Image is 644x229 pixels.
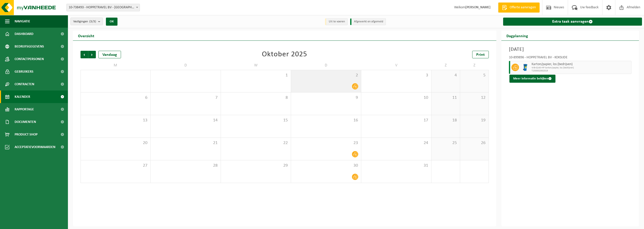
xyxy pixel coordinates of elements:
div: Oktober 2025 [262,51,307,58]
span: 15 [223,118,288,123]
span: Acceptatievoorwaarden [15,141,55,153]
span: Offerte aanvragen [508,5,537,10]
span: Rapportage [15,103,34,116]
span: Navigatie [15,15,30,28]
a: Print [472,51,489,58]
h2: Dagplanning [501,31,533,40]
span: 4 [434,73,457,78]
span: 10-738493 - HOPPETRAVEL BV - POPERINGE [67,4,140,11]
li: Afgewerkt en afgemeld [350,18,386,25]
span: 5 [463,73,486,78]
h3: [DATE] [509,46,632,53]
span: 6 [83,95,148,101]
span: 29 [223,163,288,168]
span: WB-0240-HP karton/papier, los (bedrijven) [532,66,630,69]
span: 13 [83,118,148,123]
span: 14 [153,118,218,123]
span: Bedrijfsgegevens [15,40,44,53]
td: D [291,61,361,70]
span: 3 [364,73,429,78]
span: Vestigingen [73,18,96,25]
td: V [361,61,431,70]
span: 9 [294,95,358,101]
a: Extra taak aanvragen [503,18,642,26]
img: WB-0240-HPE-BE-01 [521,64,529,71]
button: Meer informatie bekijken [509,75,555,83]
button: OK [106,18,117,26]
span: Dashboard [15,28,33,40]
span: 31 [364,163,429,168]
span: Karton/papier, los (bedrijven) [532,62,630,66]
span: Kalender [15,90,30,103]
span: Product Shop [15,128,37,141]
span: 24 [364,140,429,146]
span: 28 [153,163,218,168]
span: Contactpersonen [15,53,44,65]
li: Uit te voeren [325,18,348,25]
span: 10 [364,95,429,101]
td: D [151,61,221,70]
span: Contracten [15,78,34,90]
span: Vorige [80,51,88,58]
span: 2 [294,73,358,78]
span: 12 [463,95,486,101]
span: 7 [153,95,218,101]
span: 18 [434,118,457,123]
span: 21 [153,140,218,146]
a: Offerte aanvragen [498,3,540,13]
strong: [PERSON_NAME] [465,6,491,9]
h2: Overzicht [73,31,99,40]
span: 1 [223,73,288,78]
div: Vandaag [98,51,121,58]
span: 22 [223,140,288,146]
span: 8 [223,95,288,101]
count: (3/3) [89,20,96,23]
span: 20 [83,140,148,146]
span: 19 [463,118,486,123]
span: Documenten [15,116,36,128]
span: 17 [364,118,429,123]
span: 27 [83,163,148,168]
td: Z [460,61,489,70]
button: Vestigingen(3/3) [70,18,103,25]
span: Gebruikers [15,65,33,78]
span: 26 [463,140,486,146]
span: Volgende [88,51,96,58]
td: W [221,61,291,70]
span: 23 [294,140,358,146]
span: 16 [294,118,358,123]
span: 25 [434,140,457,146]
span: 30 [294,163,358,168]
span: T250002062019 [532,69,630,72]
div: 10-899896 - HOPPETRAVEL BV - KOKSIJDE [509,56,632,61]
span: Print [476,53,485,57]
td: Z [431,61,460,70]
td: M [80,61,151,70]
span: 11 [434,95,457,101]
span: 10-738493 - HOPPETRAVEL BV - POPERINGE [66,4,140,11]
